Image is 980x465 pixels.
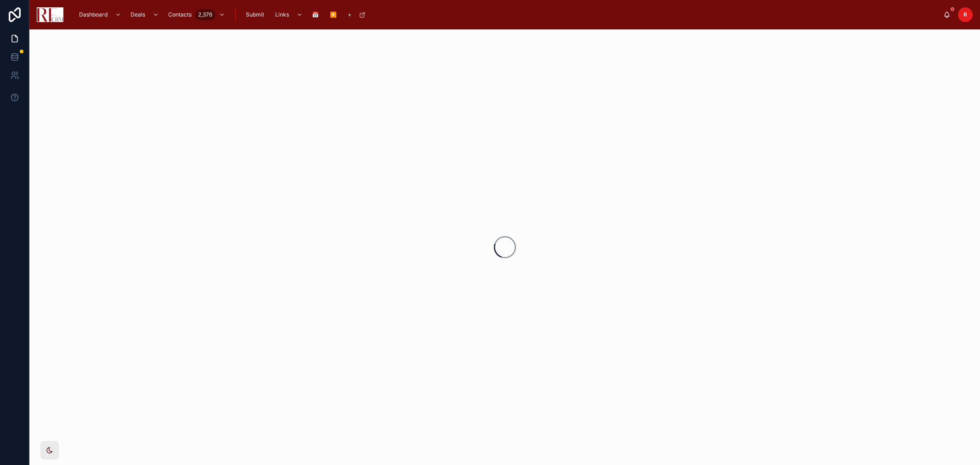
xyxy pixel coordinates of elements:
a: Deals [126,6,164,23]
span: Links [275,11,289,18]
span: 📅 [312,11,319,18]
a: Links [271,6,307,23]
a: Submit [241,6,271,23]
span: ▶️ [330,11,337,18]
span: Dashboard [79,11,108,18]
a: + [343,6,370,23]
div: scrollable content [71,5,943,25]
img: App logo [37,7,63,22]
a: Dashboard [74,6,126,23]
a: 📅 [307,6,325,23]
span: Deals [130,11,145,18]
div: 2,376 [195,9,215,20]
span: + [348,11,351,18]
span: R [963,11,967,18]
a: Contacts2,376 [164,6,230,23]
a: ▶️ [325,6,343,23]
span: Contacts [168,11,192,18]
span: Submit [246,11,264,18]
